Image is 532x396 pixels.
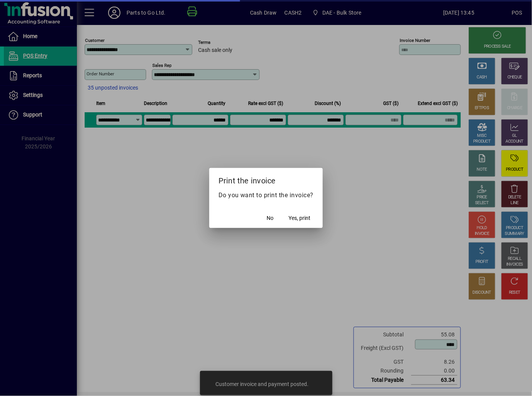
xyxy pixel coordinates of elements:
[267,214,274,222] span: No
[285,211,314,225] button: Yes, print
[218,191,314,200] p: Do you want to print the invoice?
[289,214,310,222] span: Yes, print
[258,211,282,225] button: No
[209,168,323,190] h2: Print the invoice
